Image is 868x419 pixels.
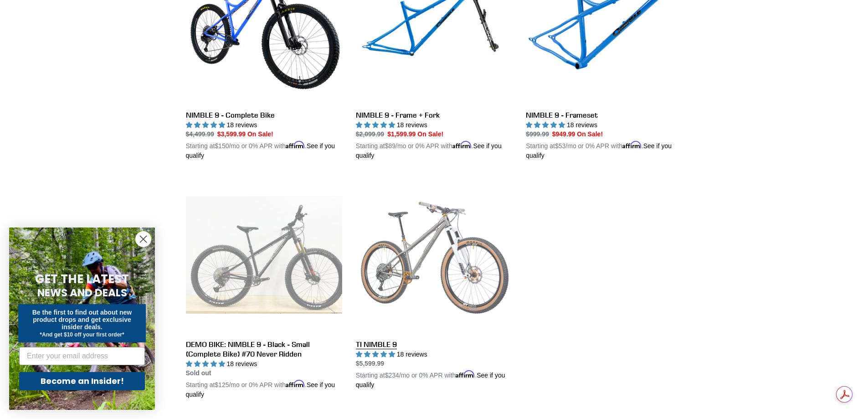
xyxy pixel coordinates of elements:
[19,347,145,365] input: Enter your email address
[19,372,145,390] button: Become an Insider!
[37,285,127,300] span: NEWS AND DEALS
[32,309,132,331] span: Be the first to find out about new product drops and get exclusive insider deals.
[135,231,151,247] button: Close dialog
[35,271,129,287] span: GET THE LATEST
[40,331,124,338] span: *And get $10 off your first order*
